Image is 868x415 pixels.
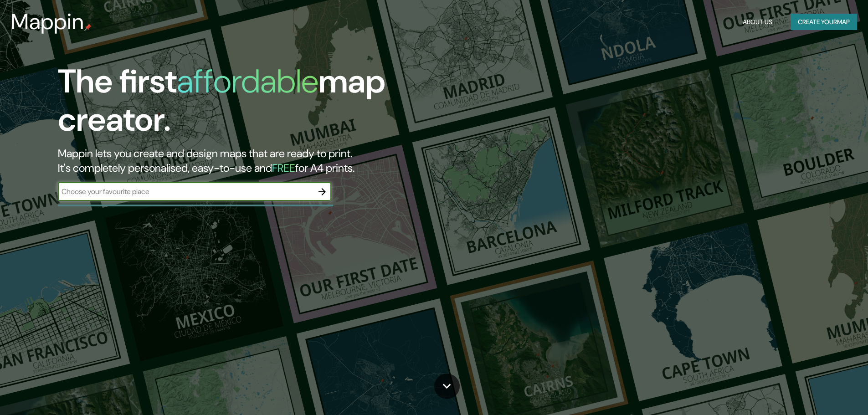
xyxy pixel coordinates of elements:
[739,14,776,31] button: About Us
[11,9,84,35] h3: Mappin
[272,161,295,175] h5: FREE
[58,146,492,175] h2: Mappin lets you create and design maps that are ready to print. It's completely personalised, eas...
[791,14,857,31] button: Create yourmap
[58,62,492,146] h1: The first map creator.
[177,60,318,102] h1: affordable
[58,186,313,197] input: Choose your favourite place
[84,24,92,31] img: mappin-pin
